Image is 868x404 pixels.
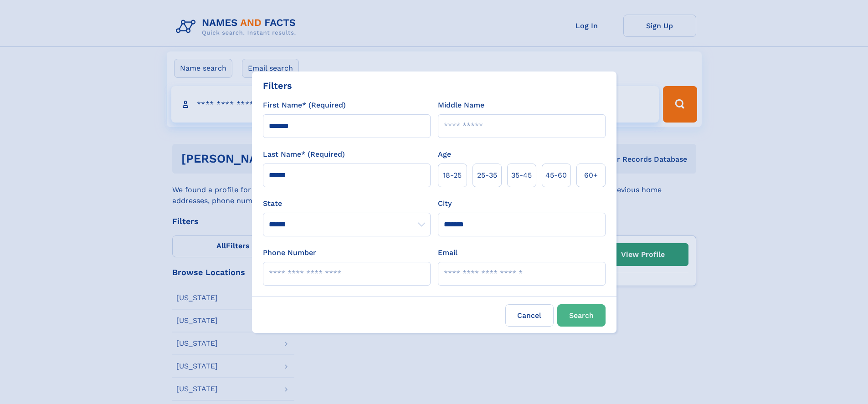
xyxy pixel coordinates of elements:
[505,304,554,327] label: Cancel
[263,247,316,258] label: Phone Number
[263,79,292,92] div: Filters
[438,247,457,258] label: Email
[263,149,345,160] label: Last Name* (Required)
[511,170,532,181] span: 35‑45
[438,149,451,160] label: Age
[477,170,497,181] span: 25‑35
[443,170,462,181] span: 18‑25
[438,198,452,209] label: City
[263,198,431,209] label: State
[584,170,598,181] span: 60+
[557,304,606,327] button: Search
[438,100,484,111] label: Middle Name
[545,170,567,181] span: 45‑60
[263,100,346,111] label: First Name* (Required)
